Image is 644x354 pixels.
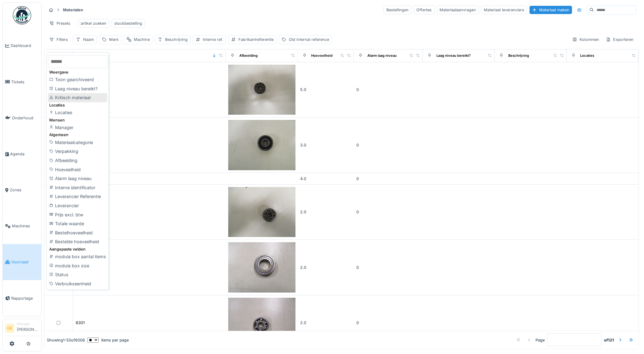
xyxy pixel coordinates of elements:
[10,187,39,193] span: Zones
[114,20,142,26] div: stockbestelling
[530,6,572,14] div: Materiaal maken
[11,259,39,265] span: Voorraad
[46,35,71,44] div: Filters
[46,19,73,28] div: Presets
[356,320,421,326] div: 0
[48,279,107,288] div: Verbruikseenheid
[47,337,85,343] div: Showing 1 - 50 of 6006
[48,84,107,93] div: Laag niveau bereikt?
[48,210,107,219] div: Prijs excl. btw
[48,138,107,147] div: Materiaalcategorie
[48,252,107,261] div: modula box aantal items
[536,337,545,343] div: Page
[228,242,295,292] img: 6206
[81,20,106,26] div: artikel zoeken
[48,156,107,165] div: Afbeelding
[239,53,258,58] div: Afbeelding
[356,87,421,92] div: 0
[48,201,107,210] div: Leverancier
[48,246,107,252] div: Aangepaste velden
[48,93,107,102] div: Kritisch materiaal
[48,183,107,192] div: Interne identificator
[48,123,107,132] div: Manager
[11,43,39,49] span: Dashboard
[238,37,274,42] div: Fabrikantreferentie
[48,147,107,156] div: Verpakking
[414,5,435,14] div: Offertes
[165,37,188,42] div: Beschrijving
[437,5,479,14] div: Materiaalaanvragen
[17,322,39,326] div: Manager
[228,298,295,348] img: 6301
[5,324,14,333] li: GE
[356,265,421,270] div: 0
[604,337,614,343] strong: of 121
[11,295,39,301] span: Rapportage
[603,35,637,44] div: Exporteren
[300,142,352,148] div: 3.0
[48,270,107,279] div: Status
[300,320,352,326] div: 2.0
[48,219,107,228] div: Totale waarde
[12,115,39,121] span: Onderhoud
[203,37,223,42] div: Interne ref.
[436,53,471,58] div: Laag niveau bereikt?
[48,108,107,117] div: Locaties
[48,102,107,108] div: Locaties
[384,5,411,14] div: Bestellingen
[356,176,421,182] div: 0
[48,117,107,123] div: Mensen
[228,65,295,115] img: 2200
[48,237,107,246] div: Bestelde hoeveelheid
[481,5,527,14] div: Materiaal leveranciers
[311,53,333,58] div: Hoeveelheid
[570,35,602,44] div: Kolommen
[228,120,295,170] img: 2201
[48,132,107,138] div: Algemeen
[48,69,107,75] div: Weergave
[300,87,352,92] div: 5.0
[356,209,421,215] div: 0
[48,165,107,174] div: Hoeveelheid
[300,265,352,270] div: 2.0
[109,37,119,42] div: Merk
[10,151,39,157] span: Agenda
[134,37,150,42] div: Machine
[228,187,295,237] img: 4200
[356,142,421,148] div: 0
[17,322,39,335] li: [PERSON_NAME]
[289,37,329,42] div: Old internal reference
[48,174,107,183] div: Alarm laag niveau
[300,176,352,182] div: 4.0
[12,223,39,229] span: Machines
[61,7,86,13] strong: Materialen
[300,209,352,215] div: 2.0
[87,337,129,343] div: items per page
[11,79,39,85] span: Tickets
[580,53,594,58] div: Locaties
[76,320,85,326] div: 6301
[48,192,107,201] div: Leverancier Referentie
[367,53,397,58] div: Alarm laag niveau
[508,53,529,58] div: Beschrijving
[13,6,31,24] img: Badge_color-CXgf-gQk.svg
[48,261,107,270] div: modula box size
[83,37,94,42] div: Naam
[48,228,107,237] div: Bestelhoeveelheid
[48,75,107,84] div: Toon gearchiveerd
